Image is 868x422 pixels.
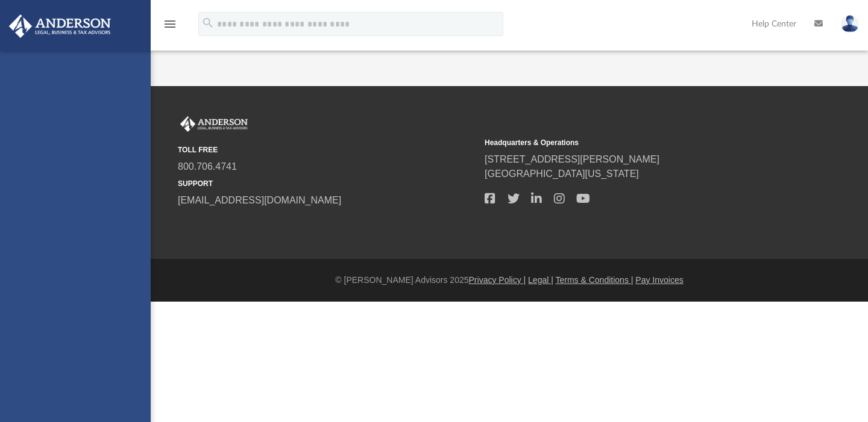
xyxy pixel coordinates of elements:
a: [GEOGRAPHIC_DATA][US_STATE] [485,169,639,179]
a: Privacy Policy | [469,275,526,285]
small: TOLL FREE [178,144,476,155]
i: menu [163,17,177,31]
img: Anderson Advisors Platinum Portal [178,116,250,132]
a: menu [163,23,177,31]
img: Anderson Advisors Platinum Portal [5,14,115,38]
a: 800.706.4741 [178,161,237,172]
i: search [201,16,215,29]
img: User Pic [841,15,859,33]
div: © [PERSON_NAME] Advisors 2025 [151,274,868,287]
small: Headquarters & Operations [485,137,783,148]
a: Terms & Conditions | [556,275,634,285]
small: SUPPORT [178,178,476,189]
a: [STREET_ADDRESS][PERSON_NAME] [485,154,659,164]
a: [EMAIL_ADDRESS][DOMAIN_NAME] [178,195,341,205]
a: Pay Invoices [635,275,683,285]
a: Legal | [528,275,553,285]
